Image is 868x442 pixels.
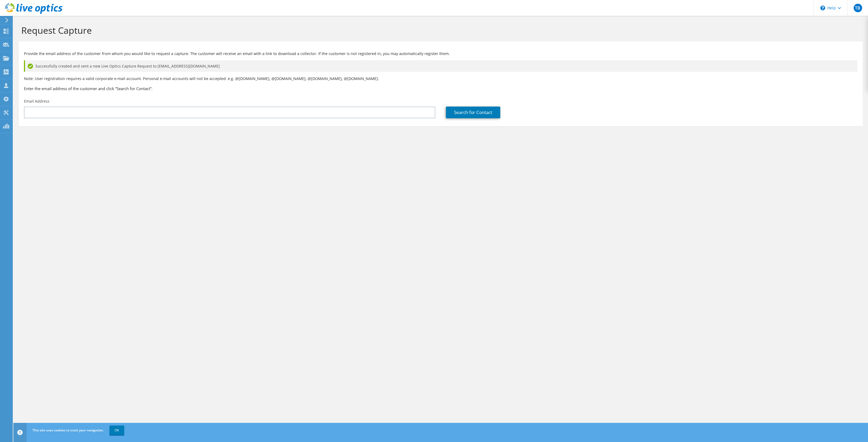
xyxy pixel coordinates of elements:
span: Successfully created and sent a new Live Optics Capture Request to [EMAIL_ADDRESS][DOMAIN_NAME] [35,63,220,69]
a: Search for Contact [446,107,500,118]
label: Email Address [24,99,49,104]
span: This site uses cookies to track your navigation. [32,428,104,432]
h3: Enter the email address of the customer and click “Search for Contact”. [24,86,857,91]
span: TB [854,4,862,12]
p: Provide the email address of the customer from whom you would like to request a capture. The cust... [24,51,857,57]
a: OK [109,426,124,435]
svg: \n [820,6,825,10]
h1: Request Capture [21,25,857,36]
p: Note: User registration requires a valid corporate e-mail account. Personal e-mail accounts will ... [24,76,857,82]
